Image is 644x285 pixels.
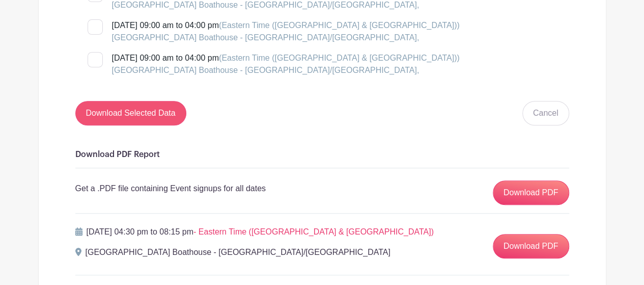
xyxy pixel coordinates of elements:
[75,183,266,195] p: Get a .PDF file containing Event signups for all dates
[75,101,186,125] input: Download Selected Data
[112,64,460,76] div: [GEOGRAPHIC_DATA] Boathouse - [GEOGRAPHIC_DATA]/[GEOGRAPHIC_DATA],
[75,150,569,160] h6: Download PDF Report
[493,234,569,258] a: Download PDF
[112,32,460,44] div: [GEOGRAPHIC_DATA] Boathouse - [GEOGRAPHIC_DATA]/[GEOGRAPHIC_DATA],
[87,226,434,238] p: [DATE] 04:30 pm to 08:15 pm
[493,180,569,205] a: Download PDF
[193,227,434,236] span: - Eastern Time ([GEOGRAPHIC_DATA] & [GEOGRAPHIC_DATA])
[219,54,460,62] span: (Eastern Time ([GEOGRAPHIC_DATA] & [GEOGRAPHIC_DATA]))
[86,246,390,258] p: [GEOGRAPHIC_DATA] Boathouse - [GEOGRAPHIC_DATA]/[GEOGRAPHIC_DATA]
[112,52,460,76] div: [DATE] 09:00 am to 04:00 pm
[522,101,569,125] button: Cancel
[112,19,460,44] div: [DATE] 09:00 am to 04:00 pm
[219,21,460,30] span: (Eastern Time ([GEOGRAPHIC_DATA] & [GEOGRAPHIC_DATA]))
